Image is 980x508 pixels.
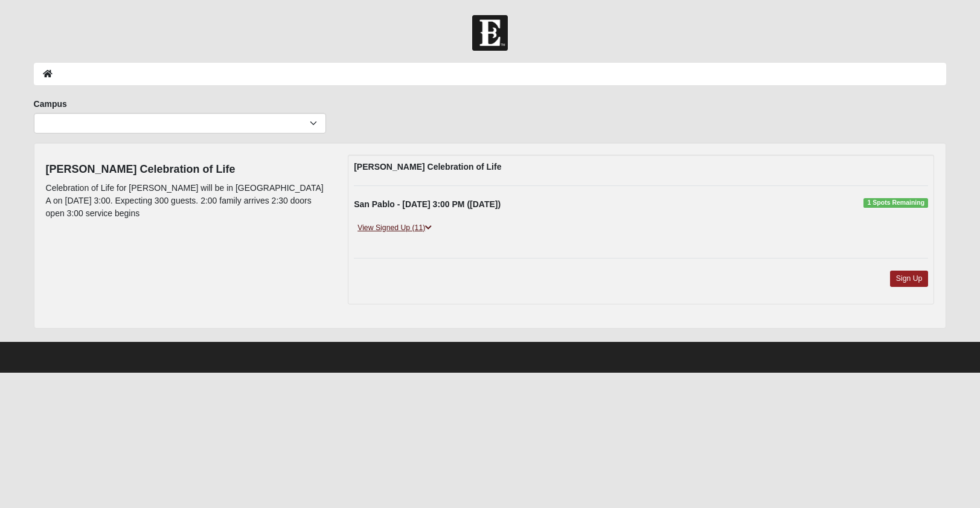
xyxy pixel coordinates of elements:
[34,98,67,110] label: Campus
[46,163,330,176] h4: [PERSON_NAME] Celebration of Life
[890,271,929,287] a: Sign Up
[472,15,508,51] img: Church of Eleven22 Logo
[46,182,330,220] p: Celebration of Life for [PERSON_NAME] will be in [GEOGRAPHIC_DATA] A on [DATE] 3:00. Expecting 30...
[354,222,435,234] a: View Signed Up (11)
[354,199,501,209] strong: San Pablo - [DATE] 3:00 PM ([DATE])
[354,162,501,172] strong: [PERSON_NAME] Celebration of Life
[863,198,928,208] span: 1 Spots Remaining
